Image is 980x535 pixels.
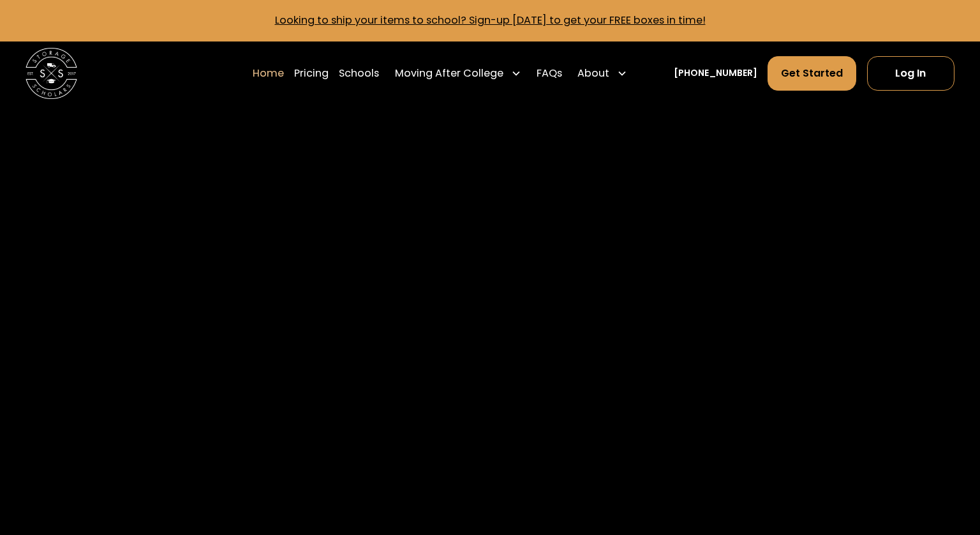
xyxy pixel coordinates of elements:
div: About [577,66,609,81]
a: Home [253,56,284,91]
a: Log In [867,56,954,91]
a: Looking to ship your items to school? Sign-up [DATE] to get your FREE boxes in time! [275,13,706,27]
a: [PHONE_NUMBER] [674,66,757,80]
a: Get Started [768,56,856,91]
a: Pricing [294,56,329,91]
img: Storage Scholars main logo [26,48,77,100]
div: Moving After College [395,66,503,81]
a: FAQs [537,56,562,91]
a: Schools [339,56,379,91]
